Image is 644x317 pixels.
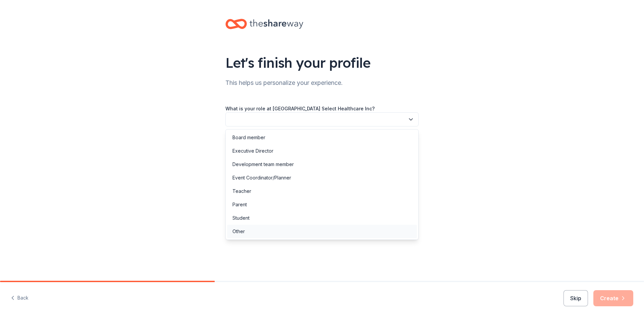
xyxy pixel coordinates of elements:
div: Board member [232,134,265,142]
div: Other [232,227,245,235]
div: Event Coordinator/Planner [232,174,291,182]
div: Teacher [232,187,251,195]
div: Development team member [232,160,294,168]
div: Executive Director [232,147,273,155]
div: Student [232,214,250,222]
div: Parent [232,201,247,209]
